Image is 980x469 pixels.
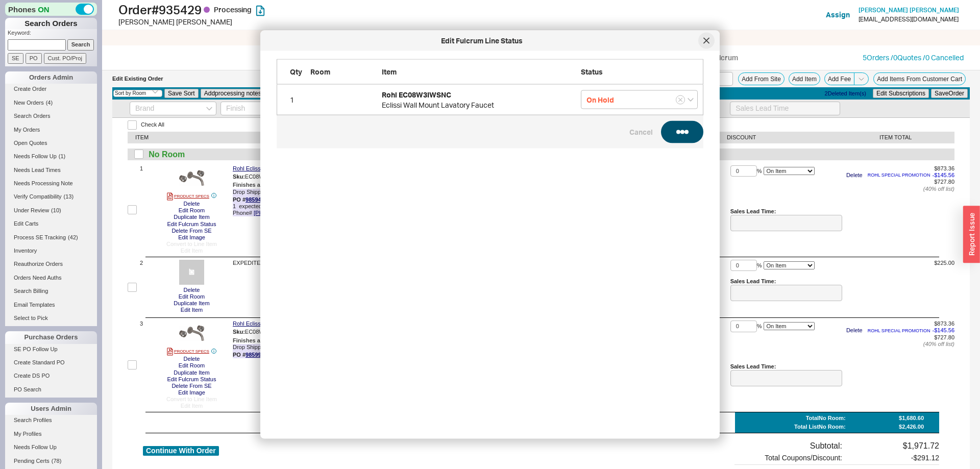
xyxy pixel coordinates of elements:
[843,327,866,334] button: Delete
[170,369,212,376] button: Duplicate Item
[214,5,252,14] span: Processing
[167,348,209,356] a: PRODUCT SPECS
[742,76,781,83] span: Add From Site
[277,85,703,115] div: grid
[934,179,954,185] span: $727.80
[5,442,97,453] a: Needs Follow Up
[934,320,954,327] span: $873.36
[8,53,23,64] input: SE
[170,300,212,307] button: Duplicate Item
[164,221,219,228] button: Edit Fulcrum Status
[757,168,762,175] span: %
[181,356,203,362] button: Delete
[933,327,954,334] span: - $145.56
[68,234,78,240] span: ( 42 )
[822,90,869,97] button: 2Deleted Item(s)
[175,234,208,241] button: Edit Image
[826,10,850,20] button: Assign
[730,278,843,285] div: Sales Lead Time:
[730,208,843,215] div: Sales Lead Time:
[873,89,929,98] button: Edit Subscriptions
[135,134,502,141] div: ITEM
[38,4,50,15] span: ON
[806,415,846,422] div: Total No Room :
[5,111,97,121] a: Search Orders
[933,172,954,179] span: - $145.56
[51,207,61,213] span: ( 10 )
[581,67,603,76] span: Status
[5,232,97,243] a: Process SE Tracking(42)
[868,328,930,334] span: ROHL SPECIAL PROMOTION
[112,76,163,82] div: Edit Existing Order
[130,102,216,115] input: Brand
[899,424,924,430] div: $2,426.00
[5,84,97,94] a: Create Order
[141,121,164,128] span: Check All
[5,71,97,84] div: Orders Admin
[14,234,66,240] span: Process SE Tracking
[233,337,502,344] div: Satin Nickel with Polished Chrome Inner Accent
[5,273,97,283] a: Orders Need Auths
[14,153,57,159] span: Needs Follow Up
[757,262,762,269] span: %
[382,100,575,110] div: Eclissi Wall Mount Lavatory Faucet
[170,214,212,220] button: Duplicate Item
[5,178,97,189] a: Needs Processing Note
[246,352,264,358] a: 985996
[179,165,204,190] img: ec08w3iwsnc_53862_suke2h
[5,313,97,324] a: Select to Pick
[143,446,219,456] button: Continue With Order
[5,429,97,439] a: My Profiles
[254,210,304,216] a: [PHONE_NUMBER]
[5,357,97,368] a: Create Standard PO
[730,363,843,370] div: Sales Lead Time:
[828,76,851,83] span: Add Fee
[789,72,820,85] button: Add Item
[167,192,209,201] a: PRODUCT SPECS
[233,203,502,216] div: Phone#
[5,415,97,426] a: Search Profiles
[233,203,502,210] span: expected on: Unknown
[843,172,866,179] button: Delete
[863,454,939,462] div: - $291.12
[164,376,219,383] button: Edit Fulcrum Status
[5,300,97,310] a: Email Templates
[149,150,185,159] span: No Room
[290,67,302,76] span: Qty
[727,134,840,141] div: DISCOUNT
[176,293,208,300] button: Edit Room
[5,3,97,16] div: Phones
[245,174,286,180] span: EC08W3IWSNC
[842,186,954,192] div: ( 40 % off list)
[168,228,214,234] button: Delete From SE
[128,120,137,130] input: Check All
[233,182,502,188] div: Satin Nickel with Polished Chrome Inner Accent
[934,334,954,340] span: $727.80
[310,67,330,76] span: Room
[179,320,204,345] img: ec08w3iwsnc_53862_suke2h
[201,89,265,98] button: Addprocessing notes
[863,441,939,451] div: $1,971.72
[5,259,97,269] a: Reauthorize Orders
[59,153,65,159] span: ( 1 )
[178,307,206,313] button: Edit Item
[877,76,962,83] span: Add Items From Customer Cart
[163,241,220,248] button: Convert to Line Item
[703,48,745,67] a: Fulcrum
[5,245,97,256] a: Inventory
[382,89,575,100] div: Rohl EC08W3IWSNC
[178,248,206,254] button: Edit Item
[163,396,220,403] button: Convert to Line Item
[290,94,305,105] div: 1
[220,102,292,115] input: Finish
[5,138,97,149] a: Open Quotes
[64,193,74,200] span: ( 13 )
[934,260,954,266] span: $225.00
[233,165,333,172] a: Rohl Eclissi Wall Mount Lavatory Faucet
[734,441,842,451] div: Subtotal:
[934,165,954,171] span: $873.36
[14,100,44,106] span: New Orders
[5,456,97,466] a: Pending Certs(78)
[233,174,245,180] span: Sku:
[734,454,842,462] div: Total Coupons/Discount:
